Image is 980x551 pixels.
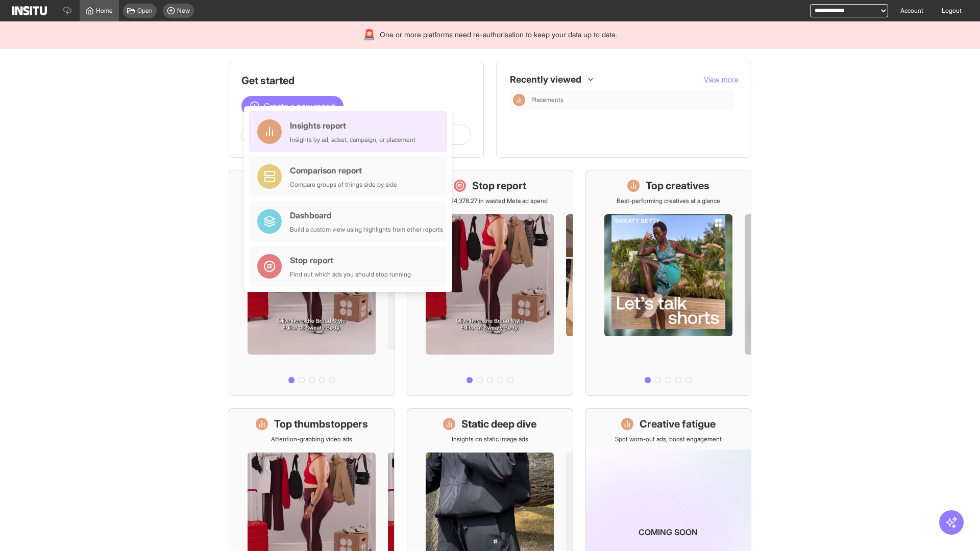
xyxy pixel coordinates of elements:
a: Stop reportSave £24,378.27 in wasted Meta ad spend [407,170,573,396]
h1: Top creatives [646,179,709,193]
a: What's live nowSee all active ads instantly [229,170,395,396]
p: Insights on static image ads [452,435,528,443]
p: Best-performing creatives at a glance [617,197,720,205]
div: Comparison report [290,164,397,177]
h1: Static deep dive [461,417,536,431]
span: Open [137,7,153,15]
div: Build a custom view using highlights from other reports [290,226,443,234]
span: View more [704,75,739,84]
span: Placements [531,96,563,104]
span: Create a new report [264,100,335,112]
button: View more [704,74,739,85]
div: Insights report [290,119,415,132]
a: Top creativesBest-performing creatives at a glance [585,170,751,396]
div: 🚨 [363,28,376,42]
div: Compare groups of things side by side [290,181,397,189]
span: One or more platforms need re-authorisation to keep your data up to date. [380,30,617,40]
h1: Top thumbstoppers [274,417,368,431]
div: Insights [513,94,525,106]
div: Dashboard [290,209,443,221]
p: Attention-grabbing video ads [271,435,352,443]
button: Create a new report [241,96,344,116]
div: Insights by ad, adset, campaign, or placement [290,136,415,144]
img: Logo [12,6,47,15]
span: New [177,7,190,15]
h1: Get started [241,73,471,88]
h1: Stop report [472,179,526,193]
p: Save £24,378.27 in wasted Meta ad spend [432,197,548,205]
span: Placements [531,96,730,104]
div: Stop report [290,254,411,266]
span: Home [96,7,113,15]
div: Find out which ads you should stop running [290,270,411,279]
